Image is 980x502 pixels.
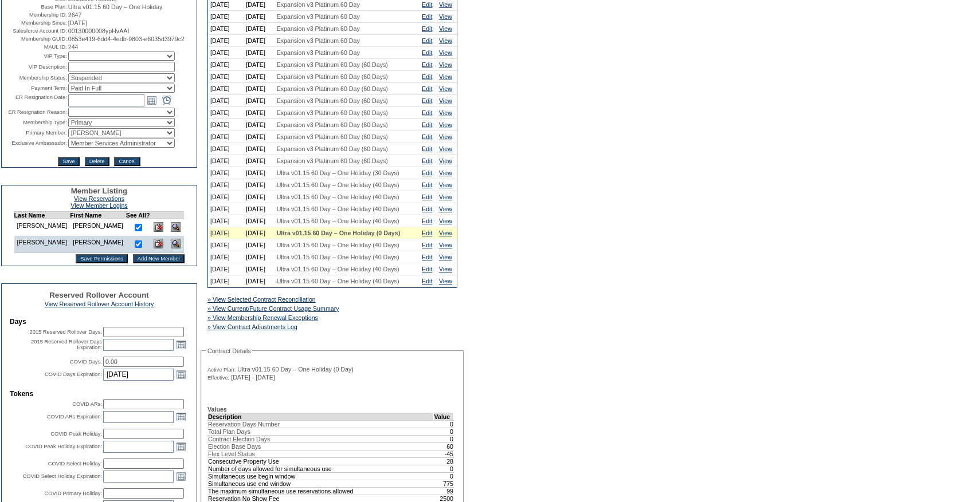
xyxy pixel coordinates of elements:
td: [DATE] [208,203,244,215]
td: [DATE] [208,11,244,23]
a: Edit [422,193,432,200]
span: Ultra v01.15 60 Day – One Holiday (40 Days) [277,181,399,188]
td: [DATE] [244,251,274,263]
td: [DATE] [208,119,244,131]
td: [DATE] [244,95,274,107]
a: Edit [422,205,432,212]
td: -45 [434,450,454,457]
a: View Reservations [74,195,124,202]
a: Edit [422,133,432,140]
td: ER Resignation Date: [3,94,67,106]
span: Expansion v3 Platinum 60 Day [277,25,360,32]
a: Edit [422,37,432,44]
a: Open the time view popup. [160,94,173,106]
td: [DATE] [208,215,244,227]
td: [DATE] [208,155,244,167]
td: [DATE] [244,83,274,95]
td: [DATE] [208,59,244,71]
td: Primary Member: [3,128,67,137]
label: COVID Days Expiration: [45,371,102,377]
a: Edit [422,218,432,224]
span: Ultra v01.15 60 Day – One Holiday (0 Days) [277,230,401,236]
span: Ultra v01.15 60 Day – One Holiday (40 Days) [277,254,399,260]
td: [DATE] [208,251,244,263]
a: View [439,145,452,152]
td: Membership Status: [3,73,67,82]
a: Edit [422,242,432,248]
a: Edit [422,254,432,260]
a: Open the calendar popup. [175,368,187,381]
span: 244 [68,44,79,50]
input: Add New Member [133,254,185,263]
span: [DATE] - [DATE] [231,374,275,381]
a: View [439,218,452,224]
td: [DATE] [244,203,274,215]
span: Total Plan Days [208,428,250,435]
a: View [439,13,452,20]
td: [PERSON_NAME] [14,236,70,253]
td: Membership Since: [3,19,67,26]
td: [DATE] [244,11,274,23]
span: Expansion v3 Platinum 60 Day [277,37,360,44]
td: [DATE] [244,263,274,275]
span: Reservation Days Number [208,421,280,428]
td: Tokens [10,390,189,398]
td: [DATE] [208,239,244,251]
td: 0 [434,435,454,442]
a: Edit [422,97,432,104]
span: Expansion v3 Platinum 60 Day (60 Days) [277,145,388,152]
img: Delete [154,239,163,248]
b: Values [207,406,227,413]
td: MAUL ID: [3,44,67,50]
td: [DATE] [244,35,274,47]
td: ER Resignation Reason: [3,108,67,117]
td: Base Plan: [3,3,67,10]
td: Last Name [14,212,70,219]
span: Ultra v01.15 60 Day – One Holiday (40 Days) [277,205,399,212]
span: [DATE] [68,19,88,26]
span: Member Listing [71,187,128,195]
a: Open the calendar popup. [175,470,187,483]
label: COVID Peak Holiday Expiration: [25,444,102,449]
td: 2500 [434,495,454,502]
a: View [439,266,452,272]
td: [PERSON_NAME] [70,219,126,236]
img: View Dashboard [171,239,181,248]
td: Value [434,413,454,420]
a: Edit [422,157,432,164]
span: Expansion v3 Platinum 60 Day [277,49,360,56]
span: Ultra v01.15 60 Day – One Holiday [68,3,163,10]
label: 2015 Reserved Rollover Days Expiration: [31,339,102,350]
a: View [439,97,452,104]
span: Ultra v01.15 60 Day – One Holiday (40 Days) [277,193,399,200]
td: [DATE] [208,143,244,155]
a: Edit [422,145,432,152]
img: Delete [154,222,163,232]
td: 775 [434,480,454,487]
td: [DATE] [244,107,274,119]
a: View [439,193,452,200]
label: COVID Peak Holiday: [50,431,102,437]
a: View [439,25,452,32]
a: » View Membership Renewal Exceptions [207,314,318,321]
td: [DATE] [244,239,274,251]
a: View [439,73,452,80]
a: View [439,109,452,116]
td: [DATE] [208,131,244,143]
td: [DATE] [244,47,274,59]
td: Membership GUID: [3,35,67,42]
span: Expansion v3 Platinum 60 Day (60 Days) [277,97,388,104]
td: Days [10,318,189,326]
td: Simultaneous use begin window [208,472,434,480]
span: Expansion v3 Platinum 60 Day (60 Days) [277,133,388,140]
td: Simultaneous use end window [208,480,434,487]
a: View Member Logins [70,202,127,209]
span: 00130000008ypHvAAI [68,27,130,34]
a: Open the calendar popup. [175,338,187,351]
td: See All? [126,212,150,219]
td: [DATE] [208,227,244,239]
a: View [439,242,452,248]
span: Active Plan: [207,366,236,373]
span: Ultra v01.15 60 Day – One Holiday (30 Days) [277,169,399,176]
legend: Contract Details [206,347,252,354]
